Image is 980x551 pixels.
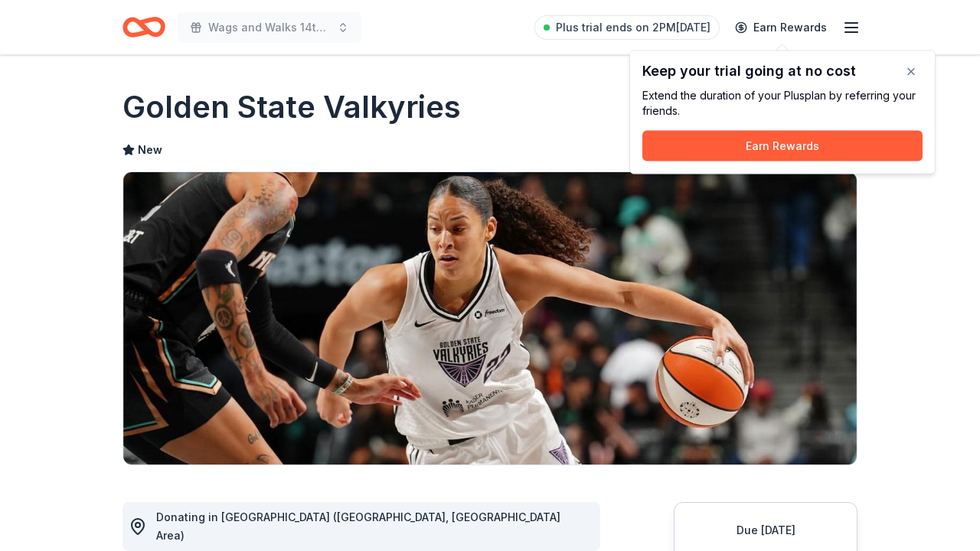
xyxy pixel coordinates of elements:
img: Image for Golden State Valkyries [123,172,857,465]
button: Wags and Walks 14th Annual Online Auction [178,12,361,43]
a: Earn Rewards [726,14,836,41]
div: Keep your trial going at no cost [642,64,923,79]
span: Plus trial ends on 2PM[DATE] [556,18,710,37]
h1: Golden State Valkyries [122,86,461,129]
span: Wags and Walks 14th Annual Online Auction [208,18,331,37]
a: Plus trial ends on 2PM[DATE] [534,15,720,40]
div: Due [DATE] [693,521,838,540]
span: Donating in [GEOGRAPHIC_DATA] ([GEOGRAPHIC_DATA], [GEOGRAPHIC_DATA] Area) [156,510,560,542]
a: Home [122,9,165,45]
span: New [138,141,162,159]
button: Earn Rewards [642,131,923,161]
div: Extend the duration of your Plus plan by referring your friends. [642,88,923,119]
